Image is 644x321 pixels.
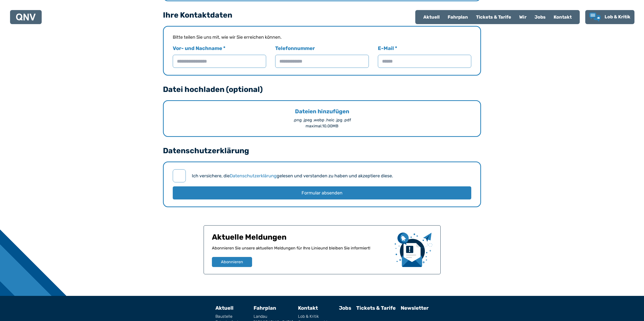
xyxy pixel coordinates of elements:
h1: Aktuelle Meldungen [212,233,391,245]
label: E-Mail * [378,45,471,68]
a: Tickets & Tarife [472,11,515,24]
div: Bitte teilen Sie uns mit, wie wir Sie erreichen können. [173,34,471,41]
span: Abonnieren [221,259,243,265]
label: Ich versichere, die gelesen und verstanden zu haben und akzeptiere diese. [192,173,393,179]
a: Fahrplan [444,11,472,24]
a: Baustelle [215,314,249,318]
a: Newsletter [401,305,429,311]
div: .png .jpeg .webp .heic .jpg .pdf maximal. 10.00 MB [173,117,471,129]
input: E-Mail * [378,55,471,68]
a: Aktuell [215,305,233,311]
a: Wir [515,11,531,24]
p: Abonnieren Sie unsere aktuellen Meldungen für Ihre Linie und bleiben Sie informiert! [212,245,391,257]
legend: Ihre Kontaktdaten [163,11,232,19]
a: Lob & Kritik [298,314,334,318]
div: Dateien hinzufügen [173,108,471,115]
label: Telefonnummer [275,45,369,68]
a: Jobs [531,11,550,24]
a: Aktuell [419,11,444,24]
a: Datenschutzerklärung [230,173,277,179]
a: QNV Logo [16,12,36,22]
img: QNV Logo [16,14,36,21]
a: Landau [254,314,293,318]
a: Kontakt [550,11,576,24]
span: Lob & Kritik [605,14,630,20]
legend: Datenschutzerklärung [163,147,249,154]
a: Kontakt [298,305,318,311]
input: Vor- und Nachname * [173,55,266,68]
button: Abonnieren [212,257,252,267]
legend: Datei hochladen (optional) [163,86,263,93]
input: Telefonnummer [275,55,369,68]
img: newsletter [395,233,432,267]
label: Vor- und Nachname * [173,45,266,68]
button: Formular absenden [173,186,471,199]
a: Fahrplan [254,305,276,311]
a: Tickets & Tarife [356,305,396,311]
a: Lob & Kritik [589,13,630,22]
a: Jobs [339,305,351,311]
